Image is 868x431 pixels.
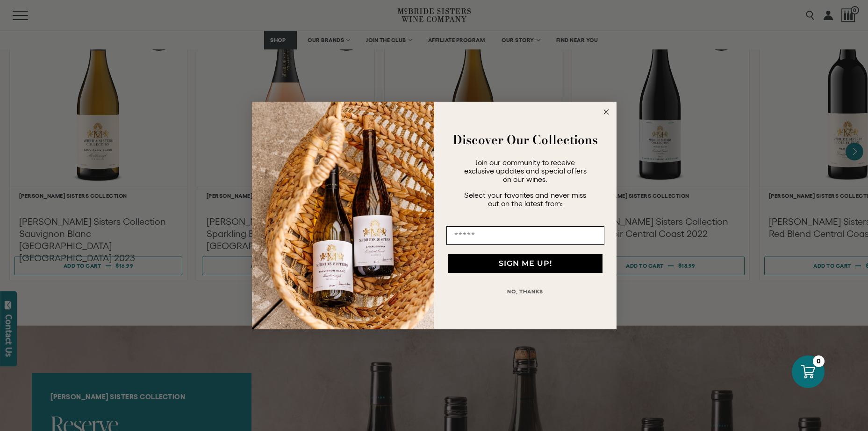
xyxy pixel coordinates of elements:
[464,158,587,183] span: Join our community to receive exclusive updates and special offers on our wines.
[448,254,603,273] button: SIGN ME UP!
[446,226,604,245] input: Email
[813,355,825,367] div: 0
[446,282,604,301] button: NO, THANKS
[453,131,598,149] strong: Discover Our Collections
[252,102,434,329] img: 42653730-7e35-4af7-a99d-12bf478283cf.jpeg
[464,191,586,208] span: Select your favorites and never miss out on the latest from:
[601,106,612,118] button: Close dialog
